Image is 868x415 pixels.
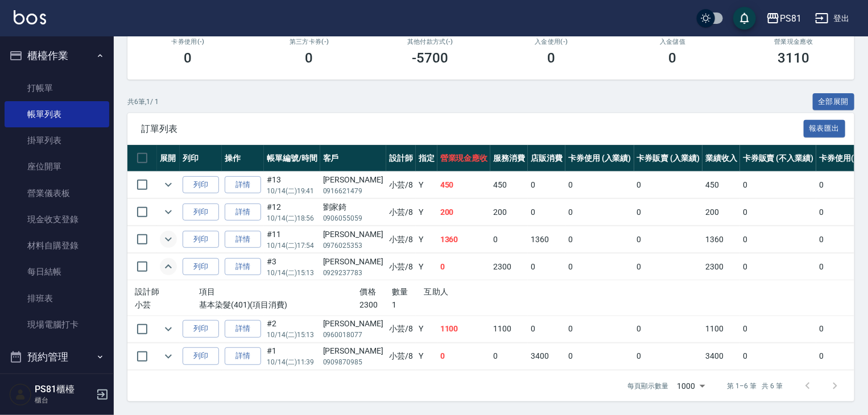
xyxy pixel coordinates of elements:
[437,199,491,226] td: 200
[702,254,740,280] td: 2300
[528,172,565,198] td: 0
[702,199,740,226] td: 200
[267,357,317,367] p: 10/14 (二) 11:39
[634,145,703,172] th: 卡券販賣 (入業績)
[386,316,416,342] td: 小芸 /8
[225,204,261,221] a: 詳情
[437,316,491,342] td: 1100
[386,343,416,370] td: 小芸 /8
[565,254,634,280] td: 0
[490,226,528,253] td: 0
[804,123,846,134] a: 報表匯出
[627,381,668,391] p: 每頁顯示數量
[740,172,816,198] td: 0
[740,254,816,280] td: 0
[267,240,317,251] p: 10/14 (二) 17:54
[634,172,703,198] td: 0
[490,316,528,342] td: 1100
[669,50,677,66] h3: 0
[141,123,804,135] span: 訂單列表
[733,7,756,30] button: save
[160,258,177,275] button: expand row
[225,347,261,365] a: 詳情
[416,316,437,342] td: Y
[740,226,816,253] td: 0
[180,145,222,172] th: 列印
[264,199,320,226] td: #12
[323,201,383,213] div: 劉家錡
[528,199,565,226] td: 0
[14,10,46,24] img: Logo
[323,213,383,223] p: 0906055059
[634,316,703,342] td: 0
[267,186,317,196] p: 10/14 (二) 19:41
[528,343,565,370] td: 3400
[565,343,634,370] td: 0
[5,206,109,233] a: 現金收支登錄
[323,330,383,340] p: 0960018077
[816,343,863,370] td: 0
[424,287,449,296] span: 互助人
[160,348,177,365] button: expand row
[548,50,556,66] h3: 0
[437,145,491,172] th: 營業現金應收
[740,199,816,226] td: 0
[225,176,261,194] a: 詳情
[505,38,598,45] h2: 入金使用(-)
[437,172,491,198] td: 450
[199,299,360,311] p: 基本染髮(401)(項目消費)
[386,254,416,280] td: 小芸 /8
[740,316,816,342] td: 0
[5,312,109,338] a: 現場電腦打卡
[5,342,109,372] button: 預約管理
[634,226,703,253] td: 0
[740,343,816,370] td: 0
[323,240,383,251] p: 0976025353
[702,316,740,342] td: 1100
[565,145,634,172] th: 卡券使用 (入業績)
[416,199,437,226] td: Y
[323,186,383,196] p: 0916621479
[416,145,437,172] th: 指定
[490,343,528,370] td: 0
[264,343,320,370] td: #1
[5,180,109,206] a: 營業儀表板
[816,226,863,253] td: 0
[386,199,416,226] td: 小芸 /8
[386,172,416,198] td: 小芸 /8
[780,11,801,26] div: PS81
[804,120,846,138] button: 報表匯出
[762,7,806,30] button: PS81
[225,231,261,248] a: 詳情
[225,258,261,276] a: 詳情
[183,204,219,221] button: 列印
[160,176,177,193] button: expand row
[267,330,317,340] p: 10/14 (二) 15:13
[740,145,816,172] th: 卡券販賣 (不入業績)
[565,199,634,226] td: 0
[728,381,783,391] p: 第 1–6 筆 共 6 筆
[184,50,192,66] h3: 0
[778,50,810,66] h3: 3110
[392,287,408,296] span: 數量
[5,372,109,401] button: 報表及分析
[183,347,219,365] button: 列印
[222,145,264,172] th: 操作
[490,254,528,280] td: 2300
[141,38,235,45] h2: 卡券使用(-)
[305,50,313,66] h3: 0
[135,287,159,296] span: 設計師
[323,318,383,330] div: [PERSON_NAME]
[383,38,477,45] h2: 其他付款方式(-)
[135,299,199,311] p: 小芸
[673,371,709,401] div: 1000
[386,145,416,172] th: 設計師
[323,268,383,278] p: 0929237783
[490,145,528,172] th: 服務消費
[626,38,720,45] h2: 入金儲值
[565,172,634,198] td: 0
[816,254,863,280] td: 0
[225,320,261,338] a: 詳情
[416,254,437,280] td: Y
[199,287,216,296] span: 項目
